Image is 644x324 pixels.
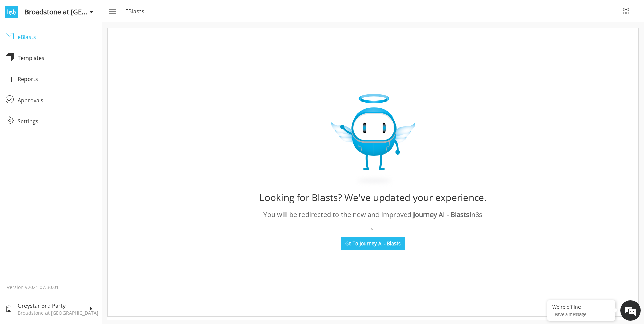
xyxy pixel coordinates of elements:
div: Reports [18,75,96,83]
button: Go To Journey AI - Blasts [341,237,405,250]
div: Looking for Blasts? We've updated your experience. [259,189,486,205]
div: Settings [18,117,96,125]
div: or [347,225,400,231]
div: eBlasts [18,33,96,41]
div: You will be redirected to the new and improved in 8 s [263,210,482,220]
p: Version v2021.07.30.01 [7,284,95,291]
img: logo [5,6,18,18]
p: eBlasts [125,7,148,15]
p: Leave a message [552,311,610,317]
button: menu [104,3,120,19]
span: Broadstone at [GEOGRAPHIC_DATA] [24,7,89,17]
span: Go To Journey AI - Blasts [345,240,401,247]
span: Journey AI - Blasts [413,210,470,219]
div: Approvals [18,96,96,104]
div: We're offline [552,304,610,310]
div: Templates [18,54,96,62]
img: expiry_Image [331,94,415,187]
